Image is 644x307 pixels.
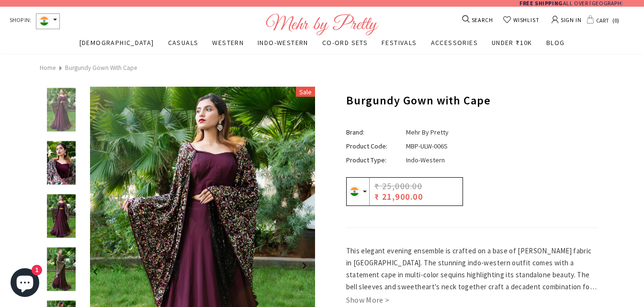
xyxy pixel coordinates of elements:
span: INDO-WESTERN [258,38,308,47]
a: CO-ORD SETS [322,37,368,53]
inbox-online-store-chat: Shopify online store chat [8,268,42,299]
a: CASUALS [168,37,199,53]
span: UNDER ₹10K [492,38,532,47]
a: SIGN IN [552,12,581,27]
a: CART 0 [587,14,621,26]
a: WISHLIST [503,15,539,25]
span: [DEMOGRAPHIC_DATA] [79,38,154,47]
span: SHOP IN: [10,13,31,29]
span: CART [594,14,610,26]
span: ₹ 21,900.00 [374,192,423,202]
img: Burgundy Gown with Cape [45,88,78,132]
a: UNDER ₹10K [492,37,532,53]
img: Burgundy Gown with Cape [45,248,78,291]
span: BLOG [546,38,565,47]
label: Product Type: [346,155,402,165]
span: SEARCH [471,15,493,25]
span: CO-ORD SETS [322,38,368,47]
span: MBP-ULW-006S [406,142,448,150]
span: WESTERN [212,38,244,47]
img: INR [349,186,360,197]
span: Base fabric- [PERSON_NAME] and Sequinced fabric [364,294,525,303]
a: INDO-WESTERN [258,37,308,53]
span: 0 [610,14,621,26]
span: Burgundy Gown with Cape [65,62,137,74]
label: Brand: [346,127,402,137]
a: [DEMOGRAPHIC_DATA] [79,37,154,53]
a: FESTIVALS [382,37,417,53]
span: Burgundy Gown with Cape [346,93,491,108]
span: CASUALS [168,38,199,47]
span: WISHLIST [511,15,539,25]
img: Burgundy Gown with Cape [45,141,78,185]
span: SIGN IN [559,13,581,25]
span: ₹ 25,000.00 [374,181,422,192]
img: Burgundy Gown with Cape [45,194,78,238]
img: Logo Footer [266,13,378,35]
a: Mehr By Pretty [406,128,449,136]
a: BLOG [546,37,565,53]
label: Product Code: [346,141,402,151]
a: SEARCH [463,15,493,25]
a: WESTERN [212,37,244,53]
span: ACCESSORIES [431,38,478,47]
a: ACCESSORIES [431,37,478,53]
span: Indo-Western [406,156,445,164]
a: Home [40,62,56,74]
span: FESTIVALS [382,38,417,47]
a: Show More > [346,295,390,305]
